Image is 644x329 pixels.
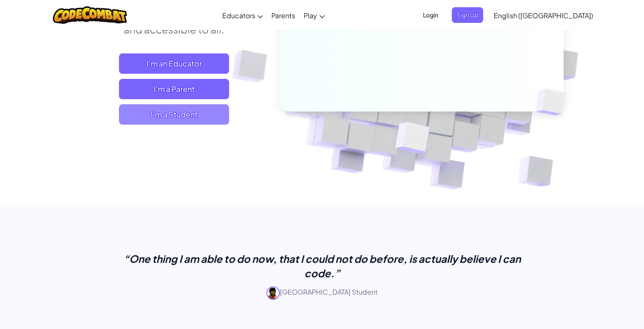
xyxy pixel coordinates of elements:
a: I'm a Parent [119,79,229,99]
button: I'm a Student [119,104,229,125]
a: English ([GEOGRAPHIC_DATA]) [489,4,597,27]
button: Login [418,7,443,23]
button: Sign Up [452,7,483,23]
img: CodeCombat logo [53,6,127,24]
a: I'm an Educator [119,53,229,74]
a: Parents [267,4,299,27]
span: English ([GEOGRAPHIC_DATA]) [494,11,593,20]
img: Overlap cubes [522,71,585,133]
img: avatar [266,286,280,300]
a: Educators [218,4,267,27]
p: [GEOGRAPHIC_DATA] Student [111,286,534,300]
img: Overlap cubes [374,104,450,174]
a: Play [299,4,329,27]
p: “One thing I am able to do now, that I could not do before, is actually believe I can code.” [111,251,534,280]
span: Educators [222,11,255,20]
span: Play [304,11,317,20]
